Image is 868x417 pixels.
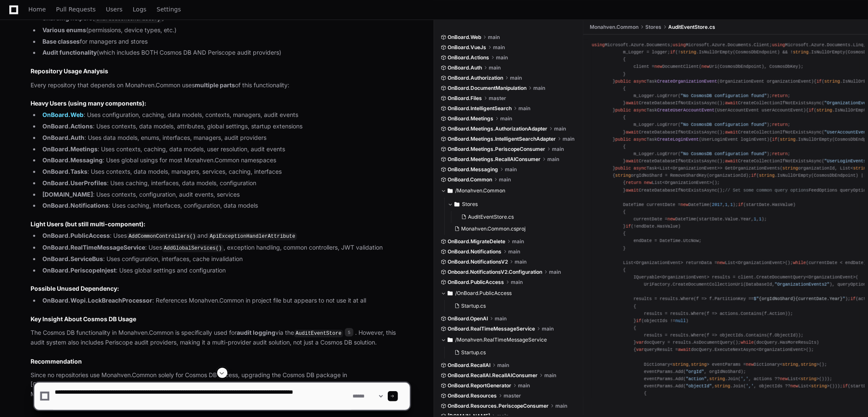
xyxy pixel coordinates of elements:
strong: Audit functionality [42,49,97,56]
span: Pull Requests [56,7,95,12]
span: if [636,318,641,323]
span: OnBoard.Files [448,95,482,102]
strong: OnBoard.UserProfiles [42,179,107,186]
code: AddGlobalServices() [162,245,224,252]
span: main [499,176,511,183]
span: /OnBoard.PublicAccess [455,290,512,297]
li: : References Monahven.Common in project file but appears to not use it at all [40,296,410,306]
span: CreateOrganizationEvent [657,79,717,84]
button: /Monahven.RealTimeMessageService [441,333,577,347]
h3: Possible Unused Dependency: [31,284,410,293]
span: string [793,50,809,55]
span: Settings [157,7,181,12]
span: main [552,146,564,153]
span: main [512,238,524,245]
span: await [725,158,738,164]
span: string [817,108,832,113]
span: OrganizationEvent organizationEvent [720,79,812,84]
span: async [633,137,647,142]
span: 1 [754,217,756,222]
span: await [725,100,738,106]
span: AuditEventStore.cs [468,214,514,220]
span: {currentDate.Year} [795,296,843,301]
li: : Uses contexts, configuration, audit events, services [40,190,410,200]
li: : Uses configuration, caching, data models, contexts, managers, audit events [40,110,410,120]
strong: OnBoard.PeriscopeInjest [42,267,116,274]
span: Logs [133,7,146,12]
p: The Cosmos DB functionality in Monahven.Common is specifically used for via the . However, this a... [31,328,410,347]
span: using [673,42,686,47]
button: /Monahven.Common [441,184,577,197]
li: : Uses caching, interfaces, data models, configuration [40,178,410,188]
span: return [772,151,788,156]
span: OnBoard.Common [448,176,492,183]
strong: OnBoard.Wopi.LockBreachProcessor [42,297,152,304]
code: AuditEventStore [294,330,343,337]
strong: OnBoard.Messaging [42,156,103,164]
button: Monahven.Common.csproj [451,223,572,235]
span: OnBoard.Authorization [448,75,503,81]
span: OnBoard.IntelligentSearch [448,105,512,112]
span: new [667,217,675,222]
span: OnBoard.OpenAI [448,315,488,322]
span: "OrganizationEvents2" [775,282,829,287]
h2: Recommendation [31,357,410,366]
span: Users [106,7,123,12]
strong: OnBoard.ServiceBus [42,255,103,262]
span: Home [28,7,46,12]
span: return [626,180,641,185]
span: using [592,42,605,47]
strong: OnBoard.Auth [42,134,84,141]
span: new [701,64,709,69]
span: OnBoard.PublicAccess [448,279,504,286]
span: string [782,166,798,171]
li: : Uses global settings and configuration [40,266,410,275]
span: await [626,188,639,193]
span: $" " [754,296,846,301]
span: main [518,105,530,112]
span: UserAccountEvent userAccountEvent [717,108,803,113]
span: main [533,85,545,92]
li: : Uses contexts, caching, data models, user resolution, audit events [40,145,410,154]
span: /Monahven.RealTimeMessageService [455,336,547,343]
span: Stores [462,201,478,208]
span: "No CosmosDB configuration found" [680,151,767,156]
span: string [615,173,631,178]
span: "No CosmosDB configuration found" [680,93,767,98]
span: OnBoard.MigrateDelete [448,238,505,245]
span: new [655,64,662,69]
span: Task ( ) [615,79,814,84]
span: await [626,100,639,106]
span: main [488,34,500,41]
span: return [772,122,788,127]
a: OnBoard.Web [42,111,84,118]
strong: OnBoard.Notifications [42,202,109,209]
span: await [626,130,639,135]
span: async [633,79,647,84]
span: // Set some common query options [725,188,809,193]
span: await [626,158,639,164]
span: Monahven.Common [590,24,639,31]
span: if [738,202,743,207]
span: main [515,259,526,265]
span: while [793,260,806,265]
span: return [772,93,788,98]
li: : Uses and [40,231,410,241]
span: {orgIdNoShard} [759,296,795,301]
span: await [725,130,738,135]
span: 1 [725,202,728,207]
span: Monahven.Common.csproj [461,225,526,232]
strong: OnBoard.Actions [42,122,93,130]
strong: [DOMAIN_NAME] [42,191,93,198]
span: main [495,315,507,322]
span: UserLoginEvent loginEvent [701,137,767,142]
span: var [636,347,644,352]
li: : Uses contexts, data models, managers, services, caching, interfaces [40,167,410,177]
span: OnBoard.Web [448,34,481,41]
span: public [615,166,631,171]
span: using [772,42,785,47]
strong: OnBoard.Meetings [42,145,98,153]
span: string [759,173,775,178]
span: main [510,75,522,81]
span: OnBoard.Actions [448,54,489,61]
